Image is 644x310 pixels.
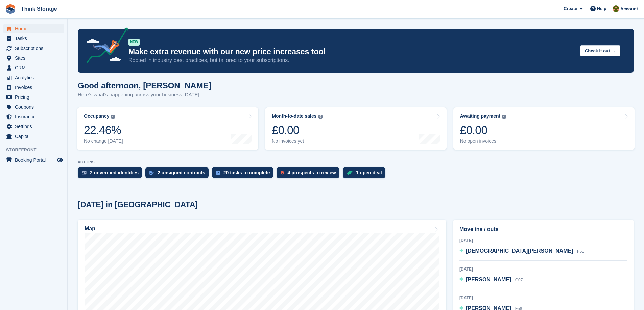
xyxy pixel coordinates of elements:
a: menu [3,44,64,53]
span: Booking Portal [15,155,55,165]
a: Awaiting payment £0.00 No open invoices [453,107,635,150]
a: 4 prospects to review [277,167,342,182]
div: £0.00 [460,123,506,137]
h2: Map [85,226,95,232]
a: Think Storage [18,3,60,15]
img: icon-info-grey-7440780725fd019a000dd9b08b2336e03edf1995a4989e88bcd33f0948082b44.svg [502,115,506,119]
a: [DEMOGRAPHIC_DATA][PERSON_NAME] F61 [459,247,584,256]
p: Rooted in industry best practices, but tailored to your subscriptions. [128,57,575,64]
div: 2 unsigned contracts [158,170,205,175]
h2: [DATE] in [GEOGRAPHIC_DATA] [78,200,198,209]
span: Storefront [6,147,67,153]
p: Make extra revenue with our new price increases tool [128,47,575,57]
a: Preview store [56,156,64,164]
img: task-75834270c22a3079a89374b754ae025e5fb1db73e45f91037f5363f120a921f8.svg [216,171,220,175]
a: menu [3,155,64,165]
a: [PERSON_NAME] G07 [459,276,523,284]
img: contract_signature_icon-13c848040528278c33f63329250d36e43548de30e8caae1d1a13099fd9432cc5.svg [149,171,154,175]
a: menu [3,92,64,102]
span: Insurance [15,112,55,121]
div: No invoices yet [272,138,322,144]
button: Check it out → [580,45,620,56]
a: menu [3,102,64,112]
a: menu [3,73,64,82]
img: icon-info-grey-7440780725fd019a000dd9b08b2336e03edf1995a4989e88bcd33f0948082b44.svg [111,115,115,119]
span: Capital [15,132,55,141]
span: Create [564,5,577,12]
span: Account [620,6,638,12]
div: [DATE] [459,295,627,301]
img: stora-icon-8386f47178a22dfd0bd8f6a31ec36ba5ce8667c1dd55bd0f319d3a0aa187defe.svg [5,4,16,14]
p: ACTIONS [78,160,634,164]
span: Analytics [15,73,55,82]
a: 2 unverified identities [78,167,145,182]
a: menu [3,112,64,121]
div: 4 prospects to review [287,170,336,175]
a: menu [3,122,64,131]
span: Subscriptions [15,44,55,53]
img: deal-1b604bf984904fb50ccaf53a9ad4b4a5d6e5aea283cecdc64d6e3604feb123c2.svg [347,170,353,175]
div: 2 unverified identities [90,170,139,175]
span: Pricing [15,92,55,102]
img: verify_identity-adf6edd0f0f0b5bbfe63781bf79b02c33cf7c696d77639b501bdc392416b5a36.svg [82,171,87,175]
h2: Move ins / outs [459,225,627,233]
span: Sites [15,53,55,63]
a: 1 open deal [343,167,389,182]
div: [DATE] [459,237,627,244]
span: Home [15,24,55,33]
img: prospect-51fa495bee0391a8d652442698ab0144808aea92771e9ea1ae160a38d050c398.svg [281,171,284,175]
div: Month-to-date sales [272,113,316,119]
div: 22.46% [84,123,123,137]
a: 2 unsigned contracts [145,167,212,182]
a: menu [3,83,64,92]
span: Settings [15,122,55,131]
a: menu [3,132,64,141]
img: Gavin Mackie [613,5,619,12]
div: 20 tasks to complete [223,170,270,175]
span: Coupons [15,102,55,112]
img: price-adjustments-announcement-icon-8257ccfd72463d97f412b2fc003d46551f7dbcb40ab6d574587a9cd5c0d94... [81,27,128,66]
span: Help [597,5,606,12]
span: G07 [515,278,523,282]
p: Here's what's happening across your business [DATE] [78,91,211,99]
a: 20 tasks to complete [212,167,277,182]
a: menu [3,53,64,63]
span: [DEMOGRAPHIC_DATA][PERSON_NAME] [466,248,573,254]
span: Invoices [15,83,55,92]
a: Month-to-date sales £0.00 No invoices yet [265,107,446,150]
a: menu [3,24,64,33]
img: icon-info-grey-7440780725fd019a000dd9b08b2336e03edf1995a4989e88bcd33f0948082b44.svg [318,115,323,119]
div: No open invoices [460,138,506,144]
h1: Good afternoon, [PERSON_NAME] [78,81,211,90]
a: menu [3,63,64,73]
span: [PERSON_NAME] [466,277,511,282]
span: F61 [577,249,584,254]
div: No change [DATE] [84,138,123,144]
span: Tasks [15,34,55,43]
a: Occupancy 22.46% No change [DATE] [77,107,258,150]
div: Awaiting payment [460,113,501,119]
div: £0.00 [272,123,322,137]
div: NEW [128,39,140,46]
a: menu [3,34,64,43]
div: 1 open deal [356,170,382,175]
div: Occupancy [84,113,109,119]
div: [DATE] [459,266,627,272]
span: CRM [15,63,55,73]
